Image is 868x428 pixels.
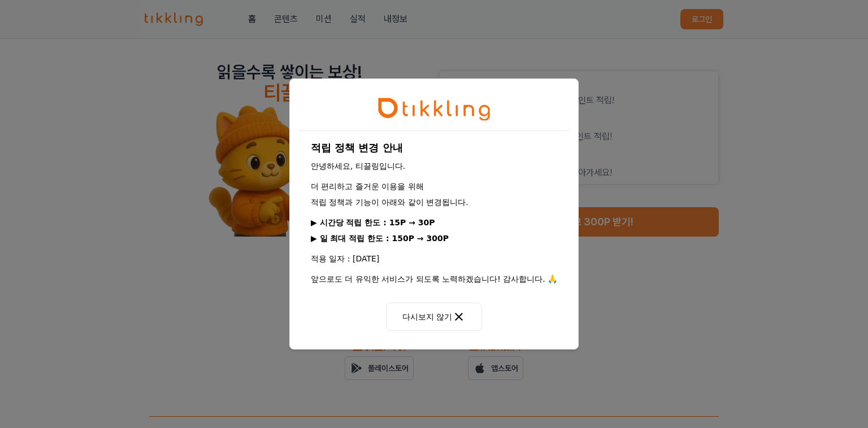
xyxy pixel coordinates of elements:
p: 적용 일자 : [DATE] [311,253,557,264]
h1: 적립 정책 변경 안내 [311,140,557,156]
p: 앞으로도 더 유익한 서비스가 되도록 노력하겠습니다! 감사합니다. 🙏 [311,273,557,285]
p: 안녕하세요, 티끌링입니다. [311,160,557,172]
p: 적립 정책과 기능이 아래와 같이 변경됩니다. [311,196,557,208]
img: tikkling_character [377,97,491,121]
p: ▶ 시간당 적립 한도 : 15P → 30P [311,217,557,228]
p: 더 편리하고 즐거운 이용을 위해 [311,181,557,192]
p: ▶ 일 최대 적립 한도 : 150P → 300P [311,233,557,244]
button: 다시보지 않기 [386,303,482,331]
